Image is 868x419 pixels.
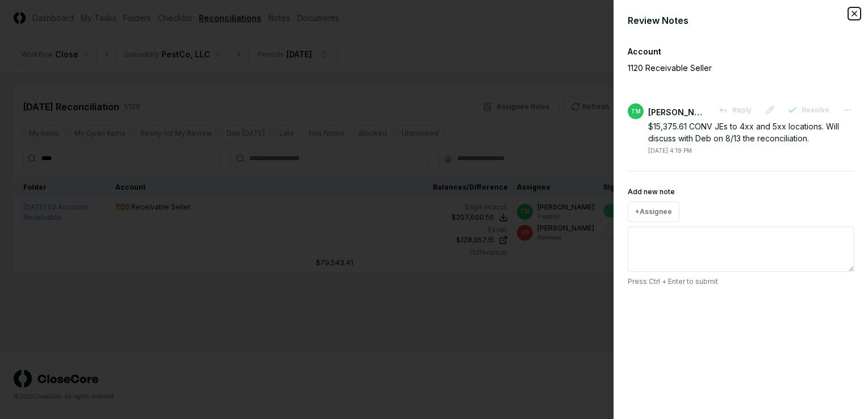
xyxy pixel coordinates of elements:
[628,14,854,27] div: Review Notes
[628,187,675,196] label: Add new note
[628,45,854,57] div: Account
[631,107,641,116] span: TM
[628,276,854,287] p: Press Ctrl + Enter to submit
[781,100,836,120] button: Resolve
[648,146,692,155] div: [DATE] 4:19 PM
[802,105,829,115] span: Resolve
[712,100,758,120] button: Reply
[648,120,854,144] div: $15,375.61 CONV JEs to 4xx and 5xx locations. Will discuss with Deb on 8/13 the reconciliation.
[628,62,815,74] p: 1120 Receivable Seller
[648,106,705,118] div: [PERSON_NAME]
[628,202,679,222] button: +Assignee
